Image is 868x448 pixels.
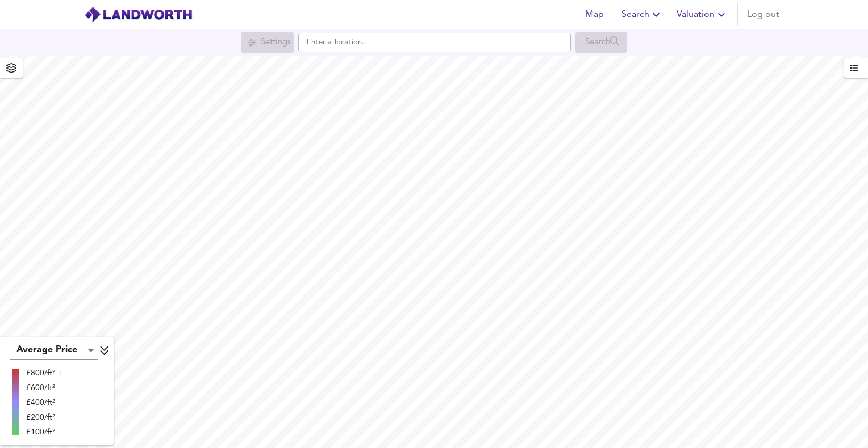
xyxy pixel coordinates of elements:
div: £800/ft² + [26,367,62,379]
div: Search for a location first or explore the map [241,32,294,53]
button: Search [617,3,667,26]
div: £400/ft² [26,397,62,408]
img: logo [84,6,193,23]
span: Valuation [677,7,728,23]
span: Search [621,7,663,23]
div: £100/ft² [26,426,62,438]
span: Log out [747,7,779,23]
div: £200/ft² [26,412,62,423]
div: £600/ft² [26,382,62,394]
input: Enter a location... [298,33,571,52]
button: Log out [742,3,784,26]
span: Map [581,7,608,23]
div: Search for a location first or explore the map [575,32,627,53]
button: Map [576,3,612,26]
div: Average Price [10,341,98,360]
button: Valuation [672,3,733,26]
